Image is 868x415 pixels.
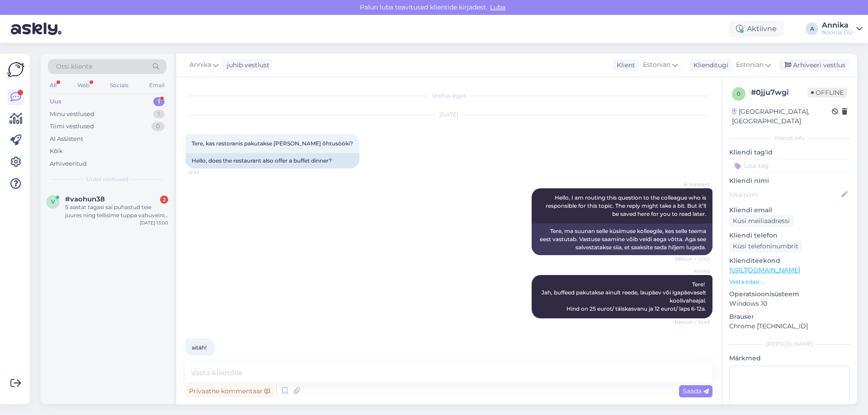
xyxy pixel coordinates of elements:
[223,61,269,70] div: juhib vestlust
[729,312,850,322] p: Brauser
[613,61,635,70] div: Klient
[7,61,24,78] img: Askly Logo
[65,195,105,203] span: #vaohun38
[192,140,353,147] span: Tere, kas restoranis pakutakse [PERSON_NAME] õhtusööki?
[729,176,850,186] p: Kliendi nimi
[140,219,168,226] div: [DATE] 13:00
[51,198,55,205] span: v
[160,196,168,204] div: 2
[729,278,850,286] p: Vaata edasi ...
[75,79,91,91] div: Web
[50,147,63,156] div: Kõik
[151,122,165,131] div: 0
[729,340,850,348] div: [PERSON_NAME]
[153,110,165,119] div: 1
[50,135,83,144] div: AI Assistent
[188,169,222,176] span: 12:42
[56,62,92,71] span: Otsi kliente
[729,299,850,308] p: Windows 10
[729,205,850,215] p: Kliendi email
[736,60,764,70] span: Estonian
[729,240,802,252] div: Küsi telefoninumbrit
[729,289,850,299] p: Operatsioonisüsteem
[676,268,710,275] span: Annika
[730,190,840,200] input: Lisa nimi
[153,97,165,106] div: 1
[729,231,850,240] p: Kliendi telefon
[751,87,807,98] div: # 0jju7wgi
[147,79,166,91] div: Email
[683,387,709,395] span: Saada
[546,194,708,217] span: Hello, I am routing this question to the colleague who is responsible for this topic. The reply m...
[822,29,853,36] div: Noorus OÜ
[185,153,359,168] div: Hello, does the restaurant also offer a buffet dinner?
[806,23,818,35] div: A
[779,59,849,71] div: Arhiveeri vestlus
[729,215,793,227] div: Küsi meiliaadressi
[676,181,710,188] span: AI Assistent
[108,79,130,91] div: Socials
[48,79,58,91] div: All
[65,203,168,219] div: 5 aastat tagasi sai puhastud teie juures ning tellisime tuppa vahuveini. Kas oleks võimalik täpsu...
[189,60,211,70] span: Annika
[729,354,850,363] p: Märkmed
[675,319,710,326] span: Nähtud ✓ 12:43
[487,3,508,11] span: Luba
[643,60,670,70] span: Estonian
[729,159,850,173] input: Lisa tag
[532,224,712,255] div: Tere, ma suunan selle küsimuse kolleegile, kes selle teema eest vastutab. Vastuse saamine võib ve...
[192,344,207,351] span: aitäh!
[50,159,87,168] div: Arhiveeritud
[185,111,712,119] div: [DATE]
[807,88,847,98] span: Offline
[729,148,850,157] p: Kliendi tag'id
[732,107,832,126] div: [GEOGRAPHIC_DATA], [GEOGRAPHIC_DATA]
[729,134,850,142] div: Kliendi info
[690,61,728,70] div: Klienditugi
[729,256,850,266] p: Klienditeekond
[50,110,94,119] div: Minu vestlused
[822,22,853,29] div: Annika
[50,97,61,106] div: Uus
[675,256,710,262] span: Nähtud ✓ 12:42
[729,322,850,331] p: Chrome [TECHNICAL_ID]
[185,92,712,100] div: Vestlus algas
[729,266,800,274] a: [URL][DOMAIN_NAME]
[185,385,274,397] div: Privaatne kommentaar
[822,22,863,36] a: AnnikaNoorus OÜ
[737,90,741,97] span: 0
[729,21,784,37] div: Aktiivne
[50,122,94,131] div: Tiimi vestlused
[86,175,128,183] span: Uued vestlused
